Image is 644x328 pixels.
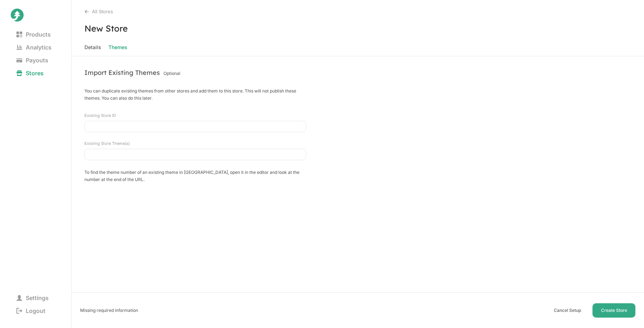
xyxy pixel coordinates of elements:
[592,303,635,318] button: Create Store
[164,71,180,76] p: Optional
[84,113,306,118] label: Existing Store ID
[11,42,57,52] span: Analytics
[108,42,127,52] span: Themes
[11,55,54,65] span: Payouts
[84,87,302,102] p: You can duplicate existing themes from other stores and add them to this store. This will not pub...
[11,68,49,78] span: Stores
[72,23,644,34] h3: New Store
[84,141,306,146] label: Existing Store Theme(s)
[84,169,302,184] p: To find the theme number of an existing theme in [GEOGRAPHIC_DATA], open it in the editor and loo...
[84,9,644,14] div: All Stores
[84,42,101,52] span: Details
[11,29,57,39] span: Products
[11,293,54,303] span: Settings
[546,303,589,318] button: Cancel Setup
[80,308,138,313] p: Missing required information
[84,68,160,77] h3: Import Existing Themes
[11,306,51,316] span: Logout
